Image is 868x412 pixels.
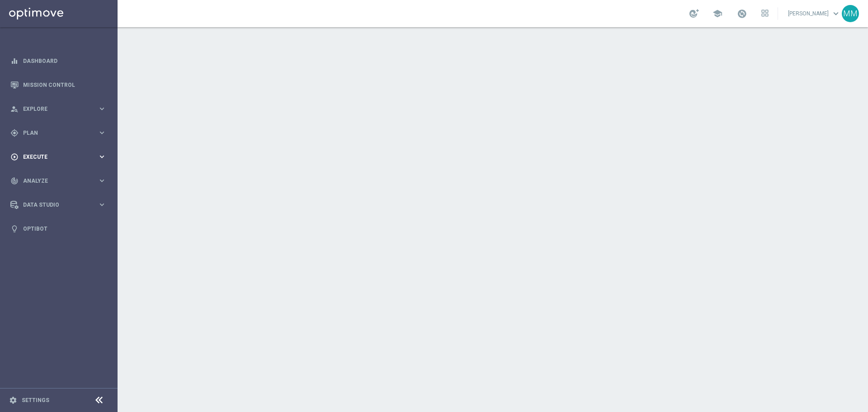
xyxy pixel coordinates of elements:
[23,49,106,73] a: Dashboard
[10,177,107,185] button: track_changes Analyze keyboard_arrow_right
[22,398,49,403] a: Settings
[10,225,107,232] button: lightbulb Optibot
[10,105,19,113] i: person_search
[712,9,722,19] span: school
[10,217,106,241] div: Optibot
[98,128,106,137] i: keyboard_arrow_right
[10,57,107,65] button: equalizer Dashboard
[10,177,98,185] div: Analyze
[23,202,98,208] span: Data Studio
[831,9,841,19] span: keyboard_arrow_down
[98,200,106,209] i: keyboard_arrow_right
[23,130,98,136] span: Plan
[10,201,98,209] div: Data Studio
[10,129,98,137] div: Plan
[9,396,17,404] i: settings
[842,5,859,22] div: MM
[23,154,98,160] span: Execute
[10,153,107,161] button: play_circle_outline Execute keyboard_arrow_right
[10,225,19,233] i: lightbulb
[10,105,107,113] button: person_search Explore keyboard_arrow_right
[23,217,106,241] a: Optibot
[98,176,106,185] i: keyboard_arrow_right
[23,106,98,112] span: Explore
[10,73,106,97] div: Mission Control
[10,153,98,161] div: Execute
[23,73,106,97] a: Mission Control
[787,7,842,20] a: [PERSON_NAME]keyboard_arrow_down
[10,57,19,65] i: equalizer
[10,129,19,137] i: gps_fixed
[10,105,98,113] div: Explore
[98,152,106,161] i: keyboard_arrow_right
[23,178,98,184] span: Analyze
[10,81,107,89] button: Mission Control
[10,201,107,208] button: Data Studio keyboard_arrow_right
[10,153,19,161] i: play_circle_outline
[10,129,107,137] button: gps_fixed Plan keyboard_arrow_right
[10,177,19,185] i: track_changes
[98,104,106,113] i: keyboard_arrow_right
[10,49,106,73] div: Dashboard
